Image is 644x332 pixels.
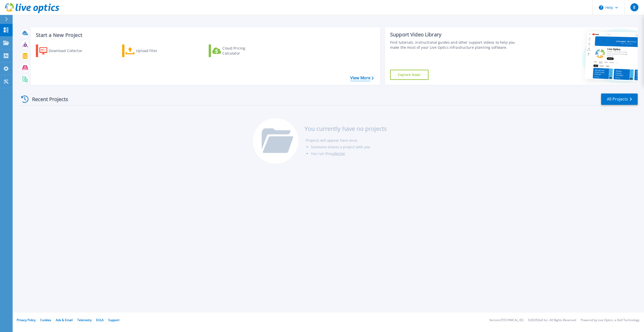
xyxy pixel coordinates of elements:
[96,318,104,322] a: EULA
[122,44,178,57] a: Upload Files
[19,93,75,105] div: Recent Projects
[390,31,521,38] div: Support Video Library
[633,5,635,9] span: II
[331,151,345,156] a: collector
[209,44,265,57] a: Cloud Pricing Calculator
[601,93,638,105] a: All Projects
[222,46,263,56] div: Cloud Pricing Calculator
[40,318,51,322] a: Cookies
[49,46,89,56] div: Download Collector
[390,40,521,50] div: Find tutorials, instructional guides and other support videos to help you make the most of your L...
[311,144,387,150] li: Someone shares a project with you
[305,126,387,131] h3: You currently have no projects
[581,319,639,322] li: Powered by Live Optics, a Dell Technology
[56,318,73,322] a: Ads & Email
[77,318,92,322] a: Telemetry
[350,76,374,80] a: View More
[36,44,92,57] a: Download Collector
[36,32,373,38] h3: Start a New Project
[17,318,36,322] a: Privacy Policy
[306,137,387,144] li: Projects will appear here once:
[136,46,176,56] div: Upload Files
[311,150,387,157] li: You run the
[390,70,428,80] a: Explore Now!
[108,318,119,322] a: Support
[489,319,523,322] li: Version: [TECHNICAL_ID]
[528,319,576,322] li: © 2025 Dell Inc. All Rights Reserved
